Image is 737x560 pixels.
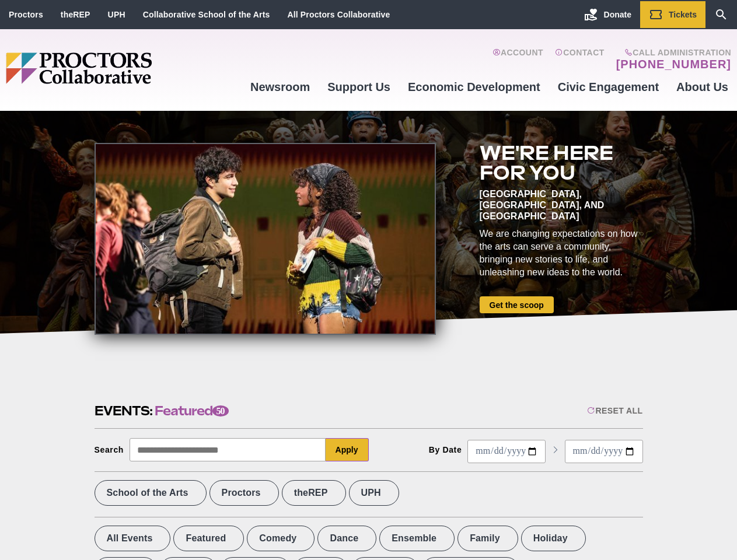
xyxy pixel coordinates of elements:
label: School of the Arts [95,480,207,506]
a: theREP [61,10,90,19]
a: Search [705,1,737,28]
label: Featured [173,526,244,551]
a: Civic Engagement [549,71,668,103]
span: Donate [604,10,631,19]
a: Collaborative School of the Arts [143,10,270,19]
a: Get the scoop [480,296,554,313]
a: [PHONE_NUMBER] [616,57,731,71]
a: Economic Development [399,71,549,103]
span: Featured [155,402,229,420]
a: Account [493,48,543,71]
a: All Proctors Collaborative [287,10,390,19]
button: Apply [326,438,369,461]
div: [GEOGRAPHIC_DATA], [GEOGRAPHIC_DATA], and [GEOGRAPHIC_DATA] [480,188,643,222]
span: Call Administration [613,48,731,57]
label: Holiday [521,526,586,551]
label: UPH [349,480,399,506]
a: About Us [668,71,737,103]
a: Tickets [640,1,705,28]
span: 50 [212,405,229,416]
a: Support Us [319,71,399,103]
a: Proctors [9,10,43,19]
span: Tickets [669,10,697,19]
div: Search [95,445,124,454]
a: Newsroom [242,71,319,103]
div: By Date [429,445,462,454]
h2: We're here for you [480,143,643,183]
a: UPH [108,10,125,19]
label: Ensemble [379,526,455,551]
label: Family [457,526,518,551]
label: Proctors [209,480,279,506]
h2: Events: [95,402,229,420]
a: Donate [575,1,640,28]
label: Dance [317,526,376,551]
label: theREP [282,480,346,506]
img: Proctors logo [6,52,242,84]
a: Contact [555,48,605,71]
div: Reset All [587,406,642,415]
label: Comedy [247,526,315,551]
label: All Events [95,526,171,551]
div: We are changing expectations on how the arts can serve a community, bringing new stories to life,... [480,228,643,279]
